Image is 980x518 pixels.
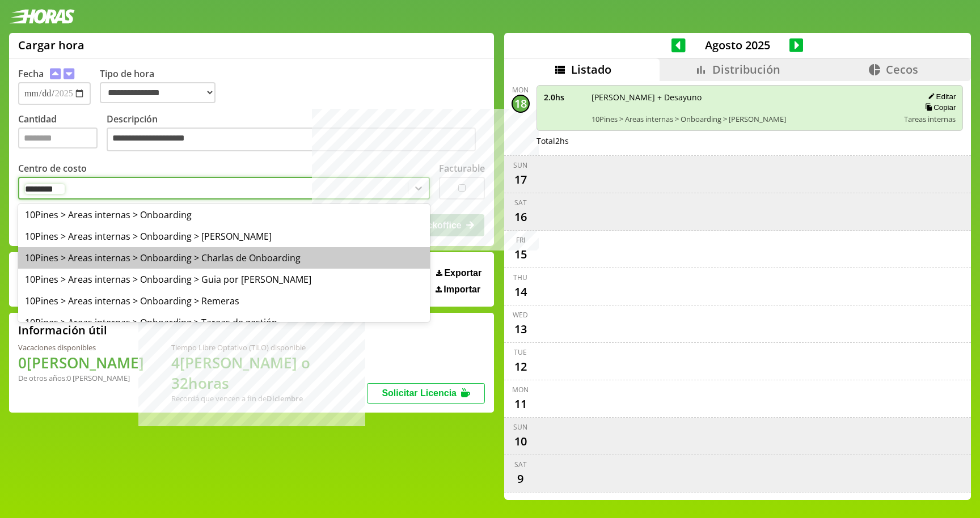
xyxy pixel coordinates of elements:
[443,285,480,295] span: Importar
[512,170,530,188] div: 17
[512,357,530,375] div: 12
[512,85,529,95] div: Mon
[504,81,971,498] div: scrollable content
[512,385,529,394] div: Mon
[513,310,528,320] div: Wed
[382,388,457,398] span: Solicitar Licencia
[513,422,527,432] div: Sun
[512,245,530,263] div: 15
[514,347,527,357] div: Tue
[512,394,530,413] div: 11
[514,460,527,469] div: Sat
[433,268,485,279] button: Exportar
[18,373,144,383] div: De otros años: 0 [PERSON_NAME]
[512,207,530,226] div: 16
[924,92,956,101] button: Editar
[18,269,430,290] div: 10Pines > Areas internas > Onboarding > Guia por [PERSON_NAME]
[171,353,367,393] h1: 4 [PERSON_NAME] o 32 horas
[513,160,527,170] div: Sun
[100,82,216,103] select: Tipo de hora
[537,135,964,146] div: Total 2 hs
[18,204,430,226] div: 10Pines > Areas internas > Onboarding
[18,128,98,148] input: Cantidad
[592,114,897,124] span: 10Pines > Areas internas > Onboarding > [PERSON_NAME]
[18,247,430,269] div: 10Pines > Areas internas > Onboarding > Charlas de Onboarding
[512,95,530,113] div: 18
[516,497,525,507] div: Fri
[712,62,780,77] span: Distribución
[513,273,527,282] div: Thu
[571,62,611,77] span: Listado
[107,128,476,151] textarea: Descripción
[100,67,225,105] label: Tipo de hora
[18,37,85,53] h1: Cargar hora
[439,162,485,175] label: Facturable
[512,320,530,338] div: 13
[512,469,530,487] div: 9
[18,353,144,373] h1: 0 [PERSON_NAME]
[18,322,107,338] h2: Información útil
[886,62,918,77] span: Cecos
[18,226,430,247] div: 10Pines > Areas internas > Onboarding > [PERSON_NAME]
[171,393,367,404] div: Recordá que vencen a fin de
[516,235,525,245] div: Fri
[18,113,107,154] label: Cantidad
[512,282,530,300] div: 14
[544,92,584,103] span: 2.0 hs
[171,342,367,353] div: Tiempo Libre Optativo (TiLO) disponible
[904,114,956,124] span: Tareas internas
[18,162,87,175] label: Centro de costo
[367,383,485,404] button: Solicitar Licencia
[592,92,897,103] span: [PERSON_NAME] + Desayuno
[267,393,303,404] b: Diciembre
[514,198,527,207] div: Sat
[18,312,430,333] div: 10Pines > Areas internas > Onboarding > Tareas de gestión
[18,290,430,312] div: 10Pines > Areas internas > Onboarding > Remeras
[512,432,530,450] div: 10
[686,37,789,53] span: Agosto 2025
[18,67,44,80] label: Fecha
[107,113,485,154] label: Descripción
[444,268,481,278] span: Exportar
[9,9,75,24] img: logotipo
[18,342,144,353] div: Vacaciones disponibles
[922,103,956,112] button: Copiar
